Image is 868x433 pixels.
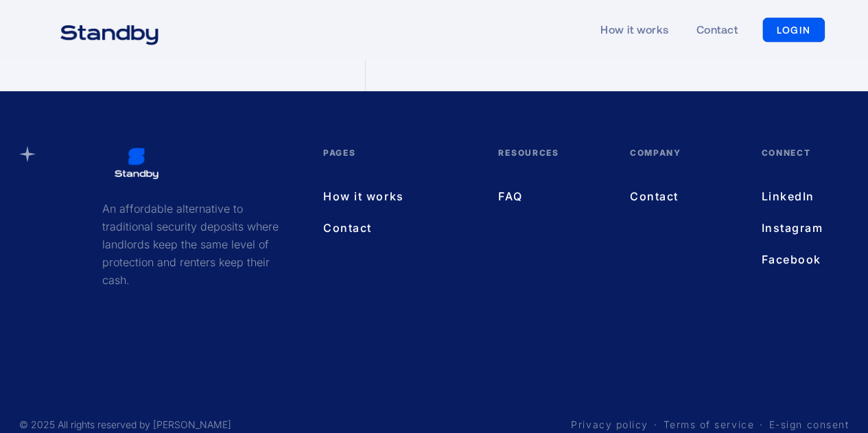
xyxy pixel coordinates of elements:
[498,187,602,205] a: FAQ
[663,418,754,432] a: Terms of service
[761,250,821,268] a: Facebook
[761,187,821,205] a: LinkedIn
[498,146,602,187] div: Resources
[761,146,821,187] div: Connect
[760,418,764,432] a: ·
[654,418,658,432] a: ·
[769,418,849,432] a: E-sign consent
[630,146,734,187] div: Company
[102,200,282,289] p: An affordable alternative to traditional security deposits where landlords keep the same level of...
[762,18,825,43] a: LOGIN
[323,187,471,205] a: How it works
[323,219,471,237] a: Contact
[43,16,176,44] a: home
[19,418,231,432] div: © 2025 All rights reserved by [PERSON_NAME]
[571,418,648,432] a: Privacy policy
[761,219,821,237] a: Instagram
[630,187,734,205] a: Contact
[323,146,471,187] div: pages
